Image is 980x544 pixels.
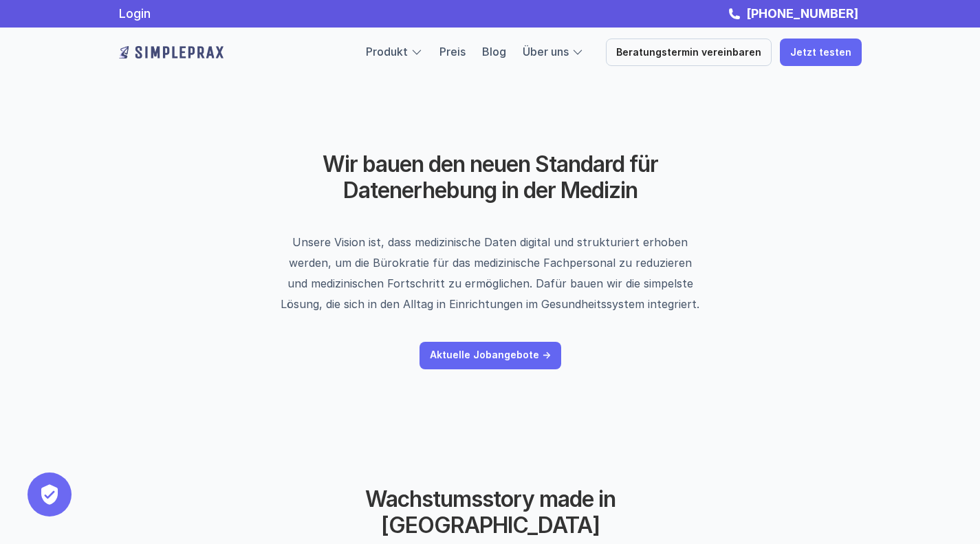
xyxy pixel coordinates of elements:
a: Produkt [366,45,408,58]
a: Aktuelle Jobangebote -> [420,342,561,369]
a: Beratungstermin vereinbaren [606,39,772,66]
strong: [PHONE_NUMBER] [746,6,858,21]
p: Unsere Vision ist, dass medizinische Daten digital und strukturiert erhoben werden, um die Bürokr... [280,232,701,314]
h2: Wir bauen den neuen Standard für Datenerhebung in der Medizin [253,151,728,204]
h2: Wachstumsstory made in [GEOGRAPHIC_DATA] [318,486,662,539]
a: Jetzt testen [780,39,862,66]
a: Über uns [523,45,569,58]
a: Preis [439,45,466,58]
p: Beratungstermin vereinbaren [616,47,761,58]
p: Aktuelle Jobangebote -> [430,349,551,361]
p: Jetzt testen [790,47,851,58]
a: [PHONE_NUMBER] [743,6,862,21]
a: Login [119,6,151,21]
a: Blog [482,45,506,58]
